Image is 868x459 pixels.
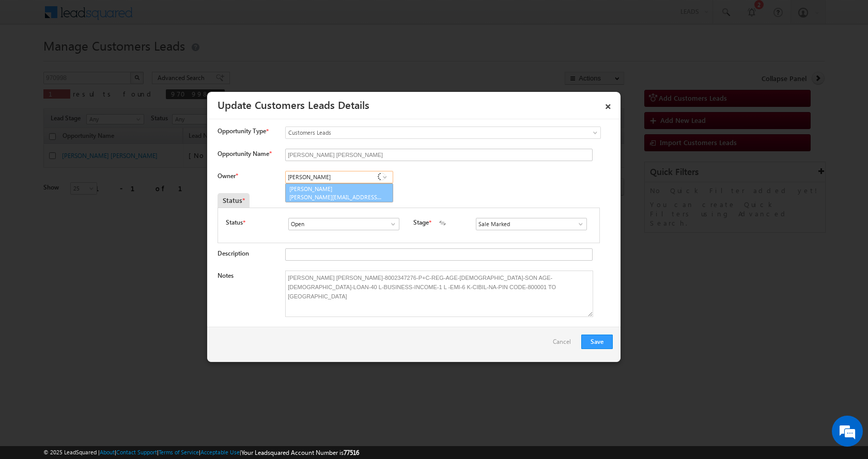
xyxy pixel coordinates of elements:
[285,171,393,183] input: Type to Search
[218,272,234,279] label: Notes
[289,193,382,201] span: [PERSON_NAME][EMAIL_ADDRESS][PERSON_NAME][DOMAIN_NAME]
[553,335,576,354] a: Cancel
[218,172,238,180] label: Owner
[169,5,194,30] div: Minimize live chat window
[54,54,174,68] div: Chat with us now
[218,97,369,112] a: Update Customers Leads Details
[218,126,266,136] span: Opportunity Type
[241,449,359,456] span: Your Leadsquared Account Number is
[476,218,587,230] input: Type to Search
[18,54,43,68] img: d_60004797649_company_0_60004797649
[100,449,115,455] a: About
[200,449,240,455] a: Acceptable Use
[285,183,393,203] a: [PERSON_NAME]
[344,449,359,456] span: 77516
[159,449,199,455] a: Terms of Service
[285,126,601,139] a: Customers Leads
[218,193,250,208] div: Status
[599,96,617,114] a: ×
[286,128,559,137] span: Customers Leads
[288,218,399,230] input: Type to Search
[13,96,189,309] textarea: Type your message and hit 'Enter'
[218,150,271,157] label: Opportunity Name
[384,219,397,229] a: Show All Items
[413,218,429,227] label: Stage
[571,219,584,229] a: Show All Items
[226,218,243,227] label: Status
[378,172,391,182] a: Show All Items
[43,448,359,457] span: © 2025 LeadSquared | | | | |
[141,318,188,332] em: Start Chat
[218,249,249,257] label: Description
[116,449,157,455] a: Contact Support
[581,335,613,349] button: Save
